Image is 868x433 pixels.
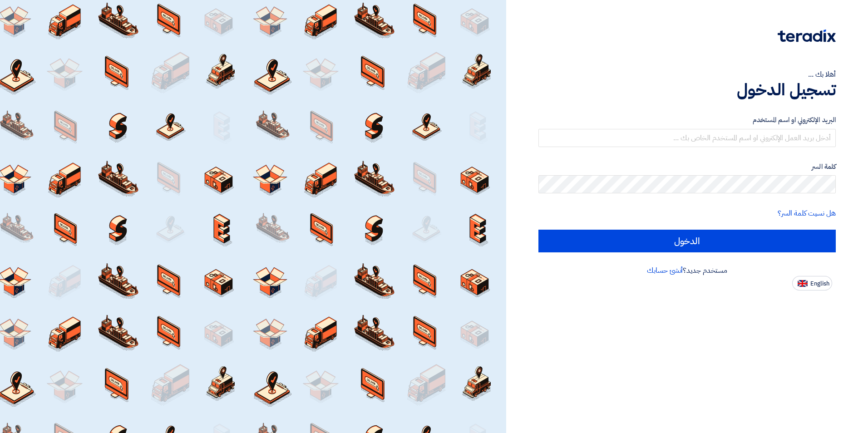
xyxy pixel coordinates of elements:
input: الدخول [538,230,836,252]
label: البريد الإلكتروني او اسم المستخدم [538,115,836,125]
img: Teradix logo [778,30,836,42]
div: مستخدم جديد؟ [538,265,836,276]
span: English [810,280,829,287]
img: en-US.png [798,280,808,287]
div: أهلا بك ... [538,69,836,80]
a: هل نسيت كلمة السر؟ [778,208,836,219]
a: أنشئ حسابك [647,265,683,276]
h1: تسجيل الدخول [538,80,836,100]
input: أدخل بريد العمل الإلكتروني او اسم المستخدم الخاص بك ... [538,129,836,147]
button: English [792,276,832,290]
label: كلمة السر [538,162,836,172]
